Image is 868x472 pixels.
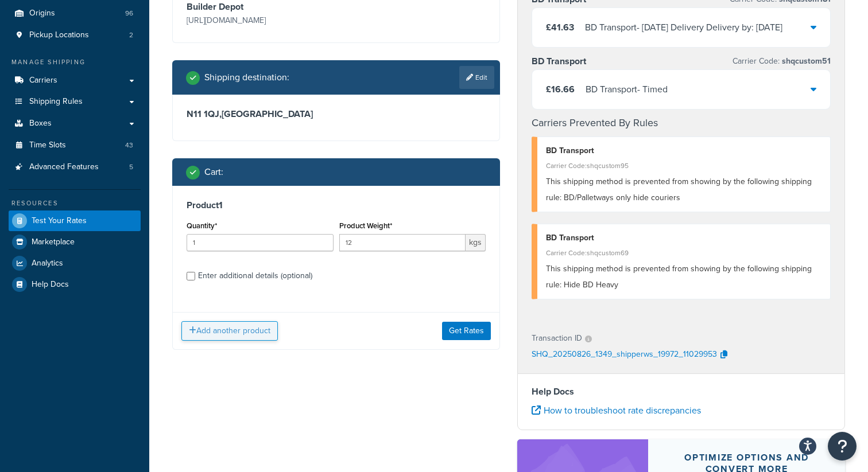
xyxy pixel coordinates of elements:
button: Add another product [181,321,278,341]
span: 5 [129,162,133,172]
a: Time Slots43 [9,135,141,156]
p: Carrier Code: [733,53,831,69]
button: Get Rates [442,322,491,340]
h2: Shipping destination : [204,72,289,83]
p: Transaction ID [532,330,582,346]
div: Carrier Code: shqcustom95 [546,158,821,174]
li: Origins [9,3,141,24]
span: Shipping Rules [29,97,83,107]
span: Pickup Locations [29,30,89,40]
div: Manage Shipping [9,57,141,67]
a: Boxes [9,113,141,134]
h3: Builder Depot [187,1,334,13]
span: Carriers [29,76,57,85]
a: Test Your Rates [9,210,141,231]
span: Time Slots [29,141,66,150]
input: 0.0 [187,234,334,251]
span: shqcustom51 [780,55,831,67]
h4: Carriers Prevented By Rules [532,115,831,131]
div: BD Transport - [DATE] Delivery Delivery by: [DATE] [585,19,782,36]
span: 96 [125,9,133,18]
a: Help Docs [9,274,141,295]
h3: N11 1QJ , [GEOGRAPHIC_DATA] [187,108,486,120]
div: BD Transport - Timed [586,81,668,97]
a: Marketplace [9,232,141,252]
span: Advanced Features [29,162,99,172]
span: Help Docs [32,280,69,290]
a: Edit [459,66,494,89]
h3: Product 1 [187,200,486,211]
a: Advanced Features5 [9,157,141,178]
span: £41.63 [546,21,574,34]
h4: Help Docs [532,385,831,399]
span: 2 [129,30,133,40]
h3: BD Transport [532,56,586,67]
span: £16.66 [546,83,575,96]
label: Quantity* [187,221,217,230]
span: Boxes [29,119,52,128]
input: Enter additional details (optional) [187,272,195,280]
div: Resources [9,198,141,208]
h2: Cart : [204,167,223,177]
label: Product Weight* [339,221,392,230]
span: kgs [466,234,486,251]
li: Advanced Features [9,157,141,178]
div: BD Transport [546,143,821,159]
li: Pickup Locations [9,25,141,46]
a: How to troubleshoot rate discrepancies [532,404,701,417]
span: Marketplace [32,237,75,247]
p: [URL][DOMAIN_NAME] [187,13,334,29]
li: Time Slots [9,135,141,156]
span: Analytics [32,259,63,268]
input: 0.00 [339,234,466,251]
span: 43 [125,141,133,150]
a: Shipping Rules [9,91,141,112]
span: This shipping method is prevented from showing by the following shipping rule: BD/Palletways only... [546,175,812,204]
a: Pickup Locations2 [9,25,141,46]
a: Origins96 [9,3,141,24]
button: Open Resource Center [828,432,857,461]
span: This shipping method is prevented from showing by the following shipping rule: Hide BD Heavy [546,263,812,291]
div: BD Transport [546,230,821,246]
div: Enter additional details (optional) [198,268,312,284]
span: Test Your Rates [32,216,87,226]
div: Carrier Code: shqcustom69 [546,245,821,261]
a: Analytics [9,253,141,274]
a: Carriers [9,70,141,91]
span: Origins [29,9,55,18]
p: SHQ_20250826_1349_shipperws_19972_11029953 [532,346,717,364]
